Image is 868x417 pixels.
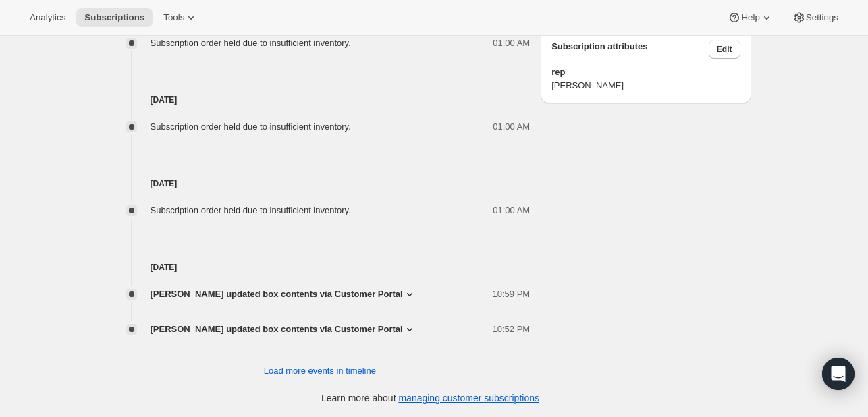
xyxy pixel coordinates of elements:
[398,393,539,404] a: managing customer subscriptions
[110,93,531,107] h4: [DATE]
[151,205,351,215] span: Subscription order held due to insufficient inventory.
[717,44,732,55] span: Edit
[151,287,416,301] button: [PERSON_NAME] updated box contents via Customer Portal
[709,40,740,59] button: Edit
[151,287,403,301] span: [PERSON_NAME] updated box contents via Customer Portal
[493,323,531,336] span: 10:52 PM
[256,360,384,382] button: Load more events in timeline
[151,323,416,336] button: [PERSON_NAME] updated box contents via Customer Portal
[22,8,74,27] button: Analytics
[163,12,184,23] span: Tools
[151,323,403,336] span: [PERSON_NAME] updated box contents via Customer Portal
[551,40,709,59] h3: Subscription attributes
[720,8,781,27] button: Help
[806,12,838,23] span: Settings
[155,8,206,27] button: Tools
[551,65,740,79] span: rep
[30,12,65,23] span: Analytics
[493,120,530,134] span: 01:00 AM
[822,358,855,390] div: Open Intercom Messenger
[151,121,351,132] span: Subscription order held due to insufficient inventory.
[741,12,759,23] span: Help
[151,38,351,48] span: Subscription order held due to insufficient inventory.
[784,8,846,27] button: Settings
[76,8,153,27] button: Subscriptions
[551,79,740,92] span: [PERSON_NAME]
[84,12,144,23] span: Subscriptions
[110,260,531,274] h4: [DATE]
[321,391,539,405] p: Learn more about
[110,177,531,190] h4: [DATE]
[493,36,530,50] span: 01:00 AM
[493,204,530,217] span: 01:00 AM
[264,364,376,378] span: Load more events in timeline
[493,287,531,301] span: 10:59 PM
